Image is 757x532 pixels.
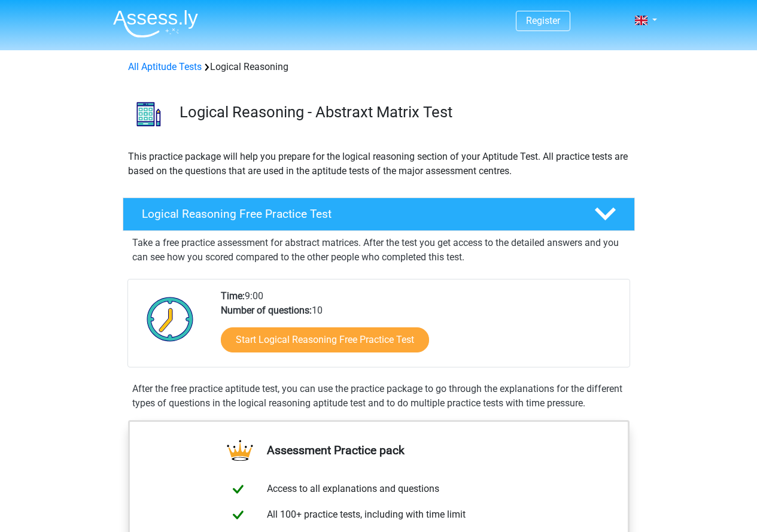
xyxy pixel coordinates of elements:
div: After the free practice aptitude test, you can use the practice package to go through the explana... [127,382,630,411]
img: logical reasoning [123,89,174,139]
h4: Logical Reasoning Free Practice Test [142,207,575,221]
p: Take a free practice assessment for abstract matrices. After the test you get access to the detai... [132,236,625,265]
a: Logical Reasoning Free Practice Test [118,197,640,231]
div: Logical Reasoning [123,60,634,74]
a: All Aptitude Tests [128,61,202,72]
b: Number of questions: [221,305,312,316]
a: Register [526,15,560,26]
img: Clock [140,289,200,349]
h3: Logical Reasoning - Abstraxt Matrix Test [180,103,625,121]
p: This practice package will help you prepare for the logical reasoning section of your Aptitude Te... [128,150,630,178]
img: Assessly [113,10,198,38]
a: Start Logical Reasoning Free Practice Test [221,327,429,352]
b: Time: [221,290,245,302]
div: 9:00 10 [212,289,629,367]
